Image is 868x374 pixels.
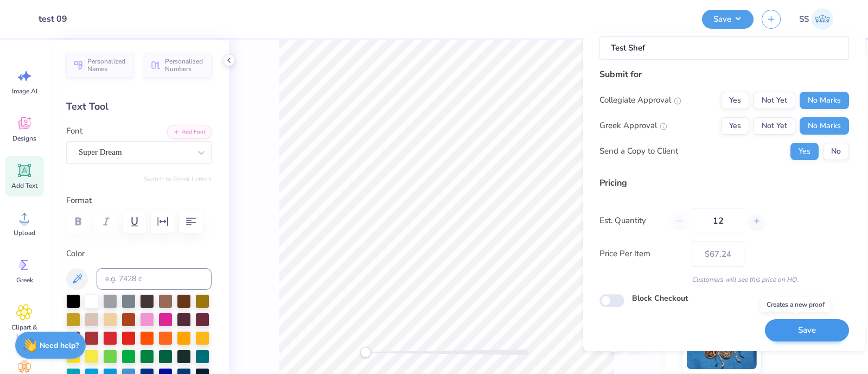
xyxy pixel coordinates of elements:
[794,8,838,30] a: SS
[599,248,684,260] label: Price Per Item
[599,145,678,157] div: Send a Copy to Client
[7,323,42,340] span: Clipart & logos
[754,117,795,134] button: Not Yet
[721,91,749,109] button: Yes
[721,117,749,134] button: Yes
[599,94,681,106] div: Collegiate Approval
[761,297,831,312] div: Creates a new proof
[599,274,849,284] div: Customers will see this price on HQ.
[66,125,82,137] label: Font
[87,58,127,73] span: Personalized Names
[823,142,849,160] button: No
[599,119,667,132] div: Greek Approval
[66,248,212,260] label: Color
[800,117,849,134] button: No Marks
[14,229,35,237] span: Upload
[599,36,849,60] input: e.g. Ethan Linker
[167,125,212,139] button: Add Font
[165,58,205,73] span: Personalized Numbers
[12,87,37,96] span: Image AI
[632,292,688,303] label: Block Checkout
[765,319,849,341] button: Save
[702,10,754,29] button: Save
[11,181,37,190] span: Add Text
[30,8,110,30] input: Untitled Design
[599,67,849,80] div: Submit for
[754,91,795,109] button: Not Yet
[599,214,664,227] label: Est. Quantity
[360,347,371,358] div: Accessibility label
[599,176,849,189] div: Pricing
[97,268,212,290] input: e.g. 7428 c
[799,13,809,26] span: SS
[144,175,212,183] button: Switch to Greek Letters
[66,194,212,207] label: Format
[12,134,36,143] span: Designs
[66,99,212,114] div: Text Tool
[144,53,212,78] button: Personalized Numbers
[692,208,744,233] input: – –
[800,91,849,109] button: No Marks
[66,53,134,78] button: Personalized Names
[812,8,833,30] img: Shefali Sharma
[790,142,819,160] button: Yes
[40,340,79,351] strong: Need help?
[16,276,33,284] span: Greek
